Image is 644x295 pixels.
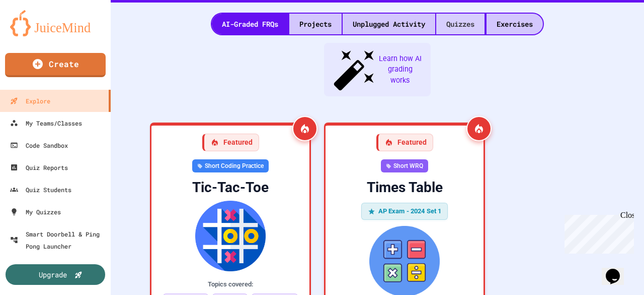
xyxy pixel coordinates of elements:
[343,14,435,34] div: Unplugged Activity
[289,14,342,34] div: Projects
[10,10,101,36] img: logo-orange.svg
[10,95,50,107] div: Explore
[4,4,69,64] div: Chat with us now!Close
[381,159,428,172] div: Short WRQ
[436,14,485,34] div: Quizzes
[159,179,301,197] div: Tic-Tac-Toe
[10,161,68,173] div: Quiz Reports
[202,134,259,151] div: Featured
[159,201,301,271] img: Tic-Tac-Toe
[487,14,543,34] div: Exercises
[10,184,71,196] div: Quiz Students
[361,203,448,220] div: AP Exam - 2024 Set 1
[10,117,82,129] div: My Teams/Classes
[376,134,433,151] div: Featured
[5,53,106,77] a: Create
[192,159,269,172] div: Short Coding Practice
[377,53,423,86] span: Learn how AI grading works
[39,269,67,280] div: Upgrade
[334,179,475,197] div: Times Table
[10,228,107,252] div: Smart Doorbell & Ping Pong Launcher
[560,211,634,254] iframe: chat widget
[212,14,288,34] div: AI-Graded FRQs
[602,255,634,285] iframe: chat widget
[159,279,301,289] div: Topics covered:
[10,206,61,218] div: My Quizzes
[10,139,68,151] div: Code Sandbox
